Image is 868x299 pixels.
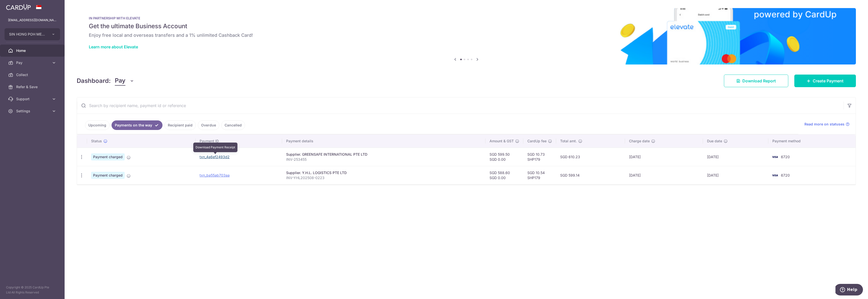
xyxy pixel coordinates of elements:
span: Download Report [742,78,776,84]
span: Settings [16,109,49,114]
a: Download Report [724,75,788,87]
span: Pay [115,76,125,86]
span: Pay [16,60,49,65]
h5: Get the ultimate Business Account [89,22,844,30]
span: Support [16,96,49,102]
span: Collect [16,72,49,77]
img: Bank Card [770,154,780,160]
iframe: Opens a widget where you can find more information [835,284,863,296]
td: [DATE] [625,166,703,184]
span: Due date [707,139,722,144]
p: [EMAIL_ADDRESS][DOMAIN_NAME] [8,18,57,23]
span: Home [16,48,49,53]
a: Payments on the way [112,120,162,130]
th: Payment ID [196,135,282,148]
img: CardUp [6,4,31,10]
span: Create Payment [813,78,844,84]
span: Charge date [629,139,650,144]
a: Upcoming [85,120,110,130]
input: Search by recipient name, payment id or reference [77,97,844,114]
span: CardUp fee [527,139,547,144]
span: Total amt. [560,139,577,144]
td: [DATE] [703,148,768,166]
a: txn_ba55ab703aa [200,173,230,177]
div: Supplier. GREENSAFE INTERNATIONAL PTE LTD [286,152,481,157]
th: Payment method [768,135,856,148]
img: Renovation banner [77,8,856,64]
span: 6720 [781,173,790,177]
h6: Enjoy free local and overseas transfers and a 1% unlimited Cashback Card! [89,32,844,38]
a: Read more on statuses [804,122,850,127]
td: [DATE] [703,166,768,184]
span: Payment charged [91,153,125,160]
span: Read more on statuses [804,122,845,127]
p: INV-253455 [286,157,481,162]
button: SIN HONG POH METAL TRADING [5,28,60,40]
td: SGD 610.23 [556,148,625,166]
p: IN PARTNERSHIP WITH ELEVATE [89,16,844,20]
span: SIN HONG POH METAL TRADING [9,32,46,37]
td: SGD 599.14 [556,166,625,184]
span: Refer & Save [16,84,49,89]
a: Overdue [198,120,219,130]
img: Bank Card [770,172,780,178]
th: Payment details [282,135,485,148]
span: Status [91,139,102,144]
td: SGD 588.60 SGD 0.00 [485,166,523,184]
div: Download Payment Receipt [193,143,237,152]
span: Payment charged [91,172,125,179]
span: Amount & GST [490,139,514,144]
td: SGD 10.73 SHP179 [523,148,556,166]
button: Pay [115,76,134,86]
a: Cancelled [221,120,245,130]
span: 6720 [781,155,790,159]
p: INV-YHL202508-0223 [286,175,481,180]
div: Supplier. Y.H.L. LOGISTICS PTE LTD [286,170,481,175]
td: [DATE] [625,148,703,166]
a: Create Payment [794,75,856,87]
td: SGD 10.54 SHP179 [523,166,556,184]
td: SGD 599.50 SGD 0.00 [485,148,523,166]
a: Learn more about Elevate [89,44,138,49]
a: Recipient paid [165,120,196,130]
a: txn_4a6ef2493d2 [200,155,230,159]
h4: Dashboard: [77,76,111,85]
